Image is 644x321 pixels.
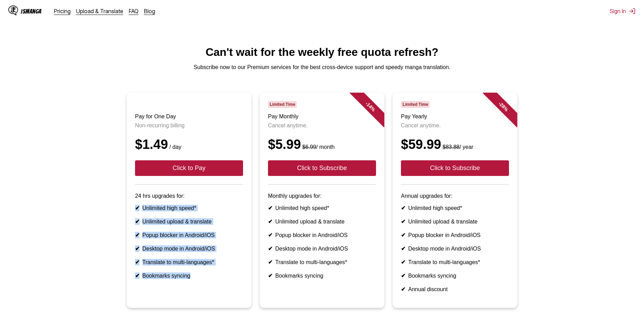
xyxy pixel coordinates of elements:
b: ✔ [268,205,272,211]
a: Upload & Translate [76,8,123,15]
li: Unlimited upload & translate [135,218,243,225]
a: FAQ [129,8,138,15]
div: - 28 % [483,86,524,127]
li: Bookmarks syncing [268,272,376,279]
img: IsManga Logo [8,6,18,15]
s: $83.88 [442,144,459,150]
button: Click to Subscribe [268,160,376,176]
b: ✔ [135,246,140,252]
b: ✔ [268,246,272,252]
p: Annual upgrades for: [401,193,509,199]
li: Unlimited high speed* [401,205,509,211]
li: Popup blocker in Android/iOS [135,232,243,238]
p: Cancel anytime. [401,123,509,129]
li: Annual discount [401,286,509,293]
b: ✔ [268,259,272,265]
button: Sign In [610,8,636,15]
li: Bookmarks syncing [135,272,243,279]
li: Unlimited upload & translate [268,218,376,225]
small: / day [168,144,181,150]
p: 24 hrs upgrades for: [135,193,243,199]
b: ✔ [135,219,140,225]
h1: Can't wait for the weekly free quota refresh? [6,46,638,59]
p: Subscribe now to our Premium services for the best cross-device support and speedy manga translat... [6,64,638,70]
small: / year [441,144,473,150]
b: ✔ [135,205,140,211]
s: $6.99 [302,144,316,150]
a: Pricing [54,8,71,15]
b: ✔ [401,246,405,252]
p: Non-recurring billing [135,123,243,129]
b: ✔ [401,205,405,211]
button: Click to Subscribe [401,160,509,176]
div: $5.99 [268,137,376,152]
li: Unlimited high speed* [268,205,376,211]
b: ✔ [401,273,405,279]
b: ✔ [135,232,140,238]
li: Desktop mode in Android/iOS [401,245,509,252]
li: Desktop mode in Android/iOS [268,245,376,252]
li: Translate to multi-languages* [401,259,509,265]
b: ✔ [135,273,140,279]
li: Popup blocker in Android/iOS [268,232,376,238]
b: ✔ [401,286,405,292]
button: Click to Pay [135,160,243,176]
b: ✔ [135,259,140,265]
img: Sign out [629,8,636,15]
b: ✔ [268,219,272,225]
b: ✔ [268,232,272,238]
h3: Pay Monthly [268,113,376,120]
b: ✔ [401,232,405,238]
li: Translate to multi-languages* [268,259,376,265]
b: ✔ [401,259,405,265]
li: Unlimited upload & translate [401,218,509,225]
h3: Pay Yearly [401,113,509,120]
div: - 14 % [350,86,391,127]
div: $59.99 [401,137,509,152]
span: Limited Time [401,101,430,108]
a: IsManga LogoIsManga [8,6,54,17]
b: ✔ [268,273,272,279]
li: Bookmarks syncing [401,272,509,279]
div: IsManga [21,8,42,15]
li: Popup blocker in Android/iOS [401,232,509,238]
small: / month [301,144,334,150]
div: $1.49 [135,137,243,152]
p: Cancel anytime. [268,123,376,129]
li: Unlimited high speed* [135,205,243,211]
a: Blog [144,8,155,15]
h3: Pay for One Day [135,113,243,120]
span: Limited Time [268,101,297,108]
li: Desktop mode in Android/iOS [135,245,243,252]
p: Monthly upgrades for: [268,193,376,199]
b: ✔ [401,219,405,225]
li: Translate to multi-languages* [135,259,243,265]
